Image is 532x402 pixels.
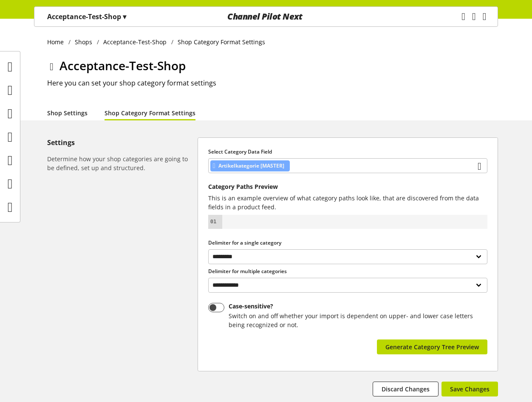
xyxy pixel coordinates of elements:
[34,6,498,27] nav: main navigation
[441,382,498,396] button: Save Changes
[47,11,126,22] p: Acceptance-Test-Shop
[208,183,487,190] p: Category Paths Preview
[208,148,487,156] label: Select Category Data Field
[47,78,498,88] h2: Here you can set your shop category format settings
[103,37,167,46] span: Acceptance-Test-Shop
[373,382,439,396] button: Discard Changes
[71,37,97,46] a: Shops
[99,37,171,46] a: Acceptance-Test-Shop
[105,108,195,117] a: Shop Category Format Settings
[229,303,484,310] div: Case-sensitive?
[47,137,194,148] h5: Settings
[208,218,218,225] div: 01
[382,385,430,393] span: Discard Changes
[47,108,88,117] a: Shop Settings
[450,385,490,393] span: Save Changes
[208,268,287,275] span: Delimiter for multiple categories
[385,342,479,351] span: Generate Category Tree Preview
[208,194,487,211] p: This is an example overview of what category paths look like, that are discovered from the data f...
[123,12,126,21] span: ▾
[377,339,487,354] button: Generate Category Tree Preview
[208,239,281,246] span: Delimiter for a single category
[59,57,186,74] span: Acceptance-Test-Shop
[218,161,284,171] span: Artikelkategorie [MASTER]
[47,154,194,172] h6: Determine how your shop categories are going to be defined, set up and structured.
[229,311,484,329] div: Switch on and off whether your import is dependent on upper- and lower case letters being recogni...
[47,37,68,46] a: Home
